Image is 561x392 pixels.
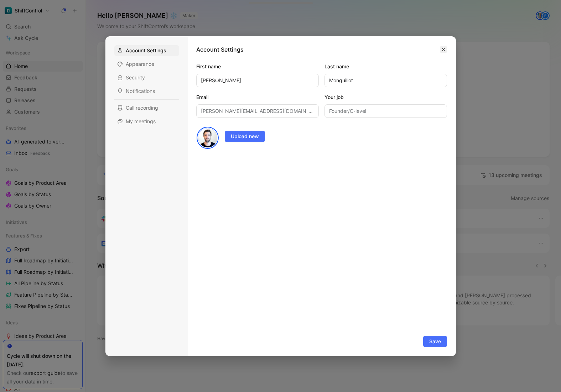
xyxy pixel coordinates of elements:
div: Call recording [114,103,179,113]
div: Appearance [114,59,179,69]
div: Security [114,72,179,83]
span: Appearance [126,61,154,68]
button: Upload new [225,131,265,142]
span: Upload new [231,132,259,141]
span: Account Settings [126,47,166,54]
img: avatar [197,127,218,148]
label: Your job [324,93,447,101]
div: Account Settings [114,45,179,56]
span: Call recording [126,104,158,111]
label: First name [196,62,319,71]
span: My meetings [126,118,156,125]
span: Notifications [126,88,155,95]
div: Notifications [114,86,179,96]
label: Email [196,93,319,101]
label: Last name [324,62,447,71]
div: My meetings [114,116,179,127]
span: Save [429,337,441,346]
span: Security [126,74,145,81]
h1: Account Settings [196,45,244,54]
button: Save [423,336,447,347]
